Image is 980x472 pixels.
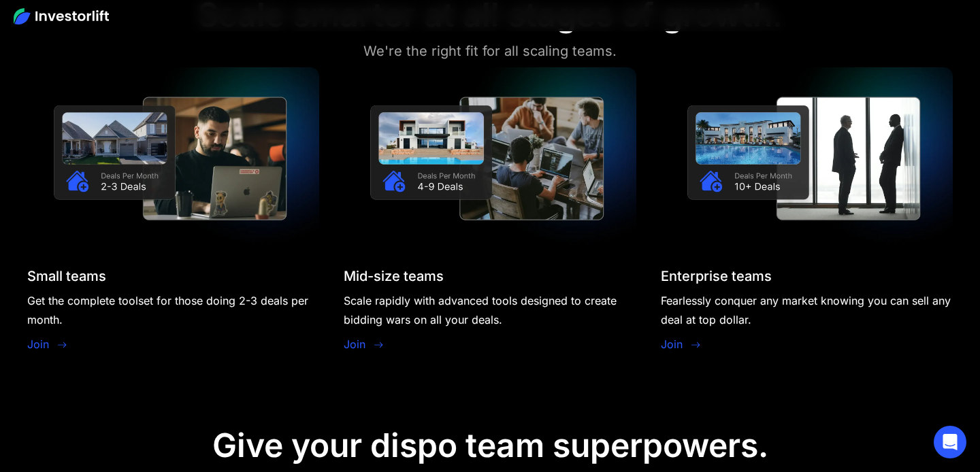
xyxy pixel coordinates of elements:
a: Join [661,336,683,352]
div: Open Intercom Messenger [934,426,966,458]
div: Fearlessly conquer any market knowing you can sell any deal at top dollar. [661,291,953,329]
div: Scale rapidly with advanced tools designed to create bidding wars on all your deals. [344,291,636,329]
div: We're the right fit for all scaling teams. [363,40,617,62]
a: Join [27,336,49,352]
div: Small teams [27,268,106,284]
a: Join [344,336,365,352]
div: Get the complete toolset for those doing 2-3 deals per month. [27,291,319,329]
div: Give your dispo team superpowers. [212,426,768,465]
div: Mid-size teams [344,268,444,284]
div: Enterprise teams [661,268,772,284]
